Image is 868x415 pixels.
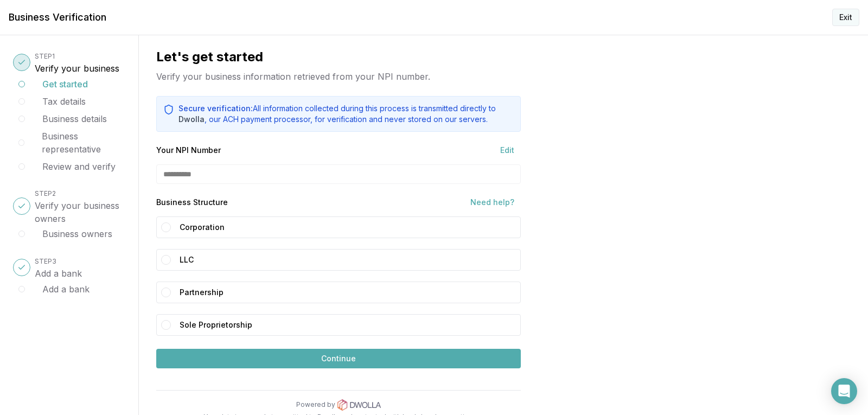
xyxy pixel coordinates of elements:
button: Business representative [42,130,125,156]
button: Add a bank [42,283,90,296]
span: STEP 3 [35,257,56,265]
p: Verify your business information retrieved from your NPI number. [156,70,521,83]
a: Dwolla [178,114,205,124]
button: Business owners [42,227,112,240]
div: Open Intercom Messenger [831,378,857,404]
h3: Verify your business [35,62,119,75]
button: STEP1Verify your business [35,49,119,75]
label: Your NPI Number [156,146,221,154]
label: Sole Proprietorship [180,317,516,333]
p: All information collected during this process is transmitted directly to , our ACH payment proces... [178,103,514,125]
button: Need help? [464,197,521,208]
img: Dwolla [337,399,381,411]
h2: Let's get started [156,48,521,66]
button: Business details [42,112,107,125]
button: Get started [42,78,88,91]
h3: Verify your business owners [35,199,125,225]
button: Review and verify [42,160,116,173]
button: Exit [832,9,859,26]
button: Edit [494,145,521,156]
h3: Add a bank [35,267,82,280]
div: Business Structure [156,197,228,208]
span: STEP 1 [35,52,55,60]
button: STEP2Verify your business owners [35,186,125,225]
span: STEP 2 [35,189,56,197]
label: Partnership [180,284,516,301]
label: Corporation [180,219,516,235]
button: Tax details [42,95,86,108]
button: STEP3Add a bank [35,254,82,280]
span: Secure verification: [178,104,253,113]
label: LLC [180,252,516,268]
button: Continue [156,349,521,368]
h1: Business Verification [9,10,106,25]
p: Powered by [296,400,335,409]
